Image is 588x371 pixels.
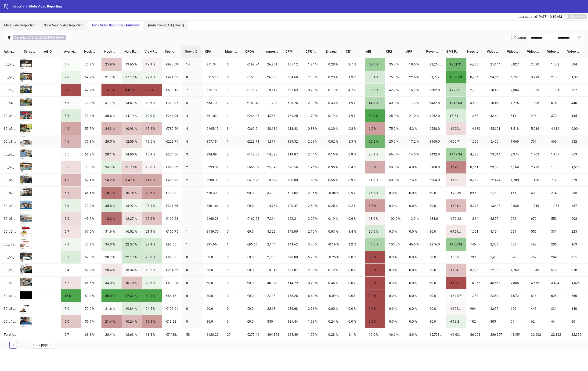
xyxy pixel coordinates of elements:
div: 4.2 [65,126,77,131]
div: 7 [186,87,199,93]
div: 0.28 % [328,62,341,67]
span: to [552,36,556,40]
div: 1.94 % [308,62,321,67]
div: 3 [227,87,240,93]
div: 25,144 [490,62,503,67]
div: 25.9 % [105,62,118,67]
div: €57.18 [206,139,219,144]
th: 3-sec Video Views [463,45,483,58]
div: 1.9 % [348,100,361,105]
div: 1,775 [511,100,523,105]
div: 70.2 % [85,139,98,144]
th: CTR (Outbound) [302,45,322,58]
div: €998.69 [166,62,179,67]
div: €37.12 [288,62,300,67]
span: Video Plays At 25% [507,49,519,54]
div: 4.87 % [125,87,138,93]
div: 15.4 % [146,126,159,131]
div: 34.4 % [105,165,118,170]
div: €176.7 [247,87,260,93]
th: Video Plays At 50% [523,45,543,58]
div: 14.51 % [125,100,138,105]
div: €350.69 [450,75,463,80]
div: 14.19 % [125,113,138,118]
span: Impressions [265,49,278,54]
div: €432.0 [429,100,442,105]
span: CPM [285,49,298,54]
div: 35.7 % [389,62,402,67]
span: ARI [366,49,379,54]
div: 4.6 [65,139,77,144]
span: Last updated [DATE] 10:19 AM [518,15,562,18]
th: CR2 [382,45,402,58]
span: CPQA [245,49,258,54]
div: 6 [227,75,240,80]
span: CTR (Outbound) [306,49,318,54]
div: 66.7 % [389,152,402,157]
div: €75.73 [206,87,219,93]
div: 5,490 [490,139,503,144]
div: 1,703 [531,152,544,157]
div: €252.0 [429,113,442,118]
span: Hook Rate 1 [84,49,97,54]
div: 14.0 % [409,152,422,157]
div: 0.78 % [308,87,321,93]
th: Video Plays At 95% [563,45,584,58]
div: -€192.59 [450,126,463,131]
span: CR1 [346,49,358,54]
div: 675 [551,100,564,105]
div: 5 [186,100,199,105]
div: 0.9 % [348,152,361,157]
div: 71.4 % [85,113,98,118]
div: 2 [227,100,240,105]
div: 73.5 % [85,165,98,170]
div: €195.15 [206,126,219,131]
div: 2,066 [551,75,564,80]
div: 18.9 % [146,152,159,157]
div: 469 [551,139,564,144]
div: €153.55 [247,75,260,80]
th: ARP [402,45,422,58]
div: 4.7 % [348,87,361,93]
span: ARP [406,49,419,54]
div: 11,288 [267,100,280,105]
span: Ad ID [44,49,57,54]
th: Hook Rate 3 [101,45,121,58]
span: Service Requests [185,49,194,54]
div: 5.6 [65,165,77,170]
div: 25.0 % [389,113,402,118]
div: 28.1 % [105,152,118,157]
span: swap-right [552,36,556,40]
span: Spend [165,49,177,54]
div: €199.74 [247,62,260,67]
div: 75.0 % [389,126,402,131]
div: 2.38 % [308,100,321,105]
div: 66.2 % [85,152,98,157]
div: 19,147 [267,87,280,93]
th: CR1 [342,45,362,58]
span: ∋ [13,35,66,40]
div: 1,068 [511,139,523,144]
span: Meta Video Reporting [29,4,62,8]
div: 1,457 [470,113,483,118]
span: 100 / page [33,341,53,348]
th: Service Requests [181,45,201,58]
div: €115.16 [206,75,219,80]
span: [data from [DATE] check] [148,23,184,27]
div: 1,157 [551,152,564,157]
div: 1 [227,113,240,118]
th: Ad ID [40,45,60,58]
div: 0.17 % [328,87,341,93]
div: 0.23 % [328,75,341,80]
th: Avg. video watch time [60,45,80,58]
div: €168.0 [429,139,442,144]
div: 22.6 % [409,75,422,80]
div: 30_a4_street-interview_mwk17-mwk34 [4,100,17,105]
div: €1,272.0 [429,75,442,80]
div: 21.0 % [409,113,422,118]
th: ARI [362,45,382,58]
div: 4.9 % [348,113,361,118]
div: 0.30 % [328,126,341,131]
div: 71.2 % [85,100,98,105]
div: 440 [571,100,584,105]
